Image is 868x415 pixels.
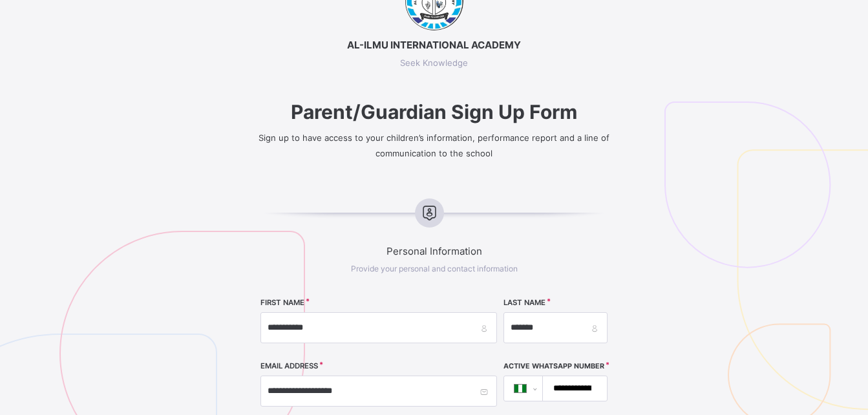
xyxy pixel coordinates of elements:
label: Active WhatsApp Number [503,362,604,370]
label: LAST NAME [503,298,545,307]
span: Seek Knowledge [217,58,651,68]
label: FIRST NAME [260,298,304,307]
span: AL-ILMU INTERNATIONAL ACADEMY [217,39,651,51]
span: Parent/Guardian Sign Up Form [217,100,651,123]
span: Sign up to have access to your children’s information, performance report and a line of communica... [259,133,609,158]
label: EMAIL ADDRESS [260,361,318,370]
span: Provide your personal and contact information [351,264,518,273]
span: Personal Information [217,245,651,257]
